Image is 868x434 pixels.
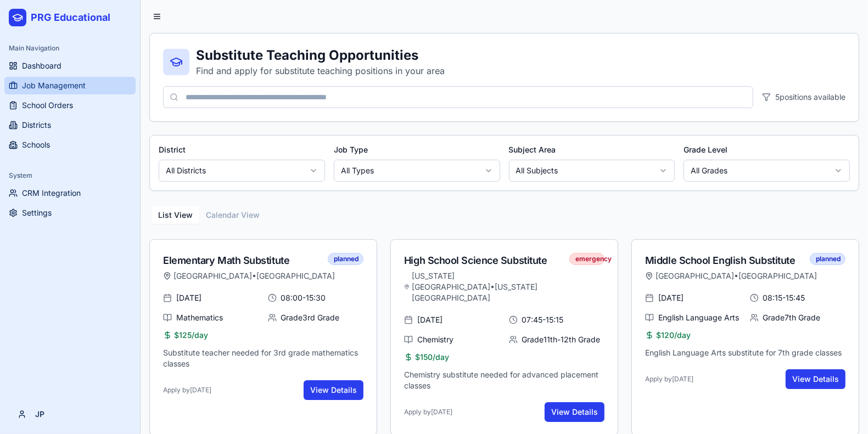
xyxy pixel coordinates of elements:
[163,347,363,369] p: Substitute teacher needed for 3rd grade mathematics classes
[22,80,86,91] span: Job Management
[645,347,845,358] p: English Language Arts substitute for 7th grade classes
[4,204,136,222] button: Settings
[163,386,211,394] span: Apply by [DATE]
[786,369,845,389] button: View Details
[656,270,810,281] span: [GEOGRAPHIC_DATA] • [GEOGRAPHIC_DATA]
[658,312,739,323] span: English Language Arts
[645,253,810,268] div: Middle School English Substitute
[4,136,136,154] button: Schools
[656,330,691,341] span: $120/day
[9,403,131,425] button: JP
[4,57,136,75] a: Dashboard
[522,334,601,345] span: Grade 11th-12th Grade
[173,270,328,281] span: [GEOGRAPHIC_DATA] • [GEOGRAPHIC_DATA]
[4,167,136,184] div: System
[22,120,51,131] span: Districts
[775,92,845,103] span: 5 positions available
[645,375,693,384] span: Apply by [DATE]
[404,369,604,391] p: Chemistry substitute needed for advanced placement classes
[810,253,845,265] div: planned
[684,144,850,155] label: Grade Level
[22,207,52,218] span: Settings
[281,292,326,303] span: 08:00 - 15:30
[658,292,684,303] span: [DATE]
[404,408,452,416] span: Apply by [DATE]
[176,292,201,303] span: [DATE]
[4,77,136,94] a: Job Management
[31,10,110,25] span: PRG Educational
[304,380,363,400] button: View Details
[4,97,136,114] a: School Orders
[415,352,449,363] span: $150/day
[522,314,564,325] span: 07:45 - 15:15
[159,144,325,155] label: District
[417,314,443,325] span: [DATE]
[328,253,363,265] div: planned
[569,253,604,265] div: emergency
[152,206,199,224] button: List View
[196,64,445,77] p: Find and apply for substitute teaching positions in your area
[174,330,208,341] span: $125/day
[281,312,340,323] span: Grade 3rd Grade
[176,312,223,323] span: Mathematics
[163,253,328,268] div: Elementary Math Substitute
[35,409,44,420] span: JP
[763,292,805,303] span: 08:15 - 15:45
[4,184,136,202] button: CRM Integration
[509,144,675,155] label: Subject Area
[763,312,821,323] span: Grade 7th Grade
[404,253,569,268] div: High School Science Substitute
[196,47,445,64] h1: Substitute Teaching Opportunities
[334,144,500,155] label: Job Type
[417,334,453,345] span: Chemistry
[4,116,136,134] button: Districts
[199,206,266,224] button: Calendar View
[4,40,136,57] div: Main Navigation
[545,402,604,422] button: View Details
[412,270,569,303] span: [US_STATE][GEOGRAPHIC_DATA] • [US_STATE][GEOGRAPHIC_DATA]
[22,188,81,199] span: CRM Integration
[22,100,73,111] span: School Orders
[22,60,61,71] span: Dashboard
[22,139,50,150] span: Schools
